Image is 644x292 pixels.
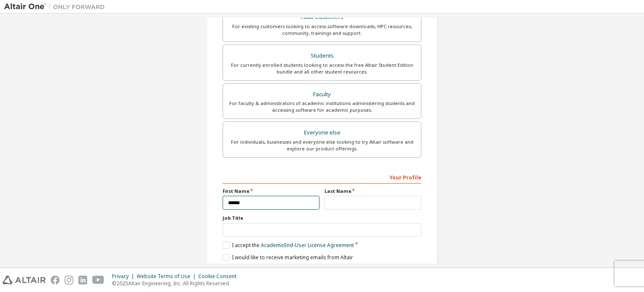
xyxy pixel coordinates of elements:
label: I accept the [223,242,354,249]
div: For currently enrolled students looking to access the free Altair Student Edition bundle and all ... [228,62,416,75]
label: Job Title [223,215,421,221]
img: youtube.svg [92,276,104,284]
div: For individuals, businesses and everyone else looking to try Altair software and explore our prod... [228,139,416,152]
div: For faculty & administrators of academic institutions administering students and accessing softwa... [228,100,416,113]
div: Privacy [112,273,137,280]
a: Academic End-User License Agreement [261,242,354,249]
div: Faculty [228,89,416,100]
p: © 2025 Altair Engineering, Inc. All Rights Reserved. [112,280,241,287]
div: Cookie Consent [198,273,241,280]
div: Your Profile [223,170,421,184]
img: linkedin.svg [78,276,87,284]
label: First Name [223,188,319,195]
div: For existing customers looking to access software downloads, HPC resources, community, trainings ... [228,23,416,37]
img: facebook.svg [51,276,60,284]
div: Students [228,50,416,62]
div: Everyone else [228,127,416,139]
img: altair_logo.svg [3,276,46,284]
label: Last Name [325,188,421,195]
div: Website Terms of Use [137,273,198,280]
img: instagram.svg [65,276,73,284]
img: Altair One [4,3,109,11]
label: I would like to receive marketing emails from Altair [223,254,353,261]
